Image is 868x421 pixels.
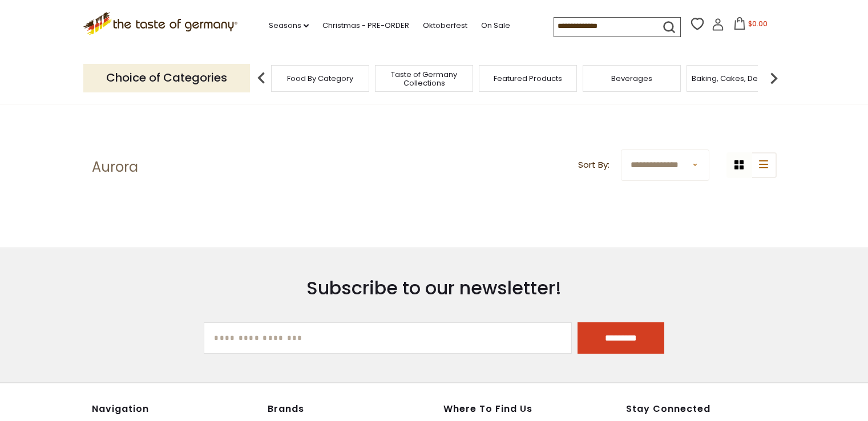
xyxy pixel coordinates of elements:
[481,19,510,32] a: On Sale
[611,74,652,83] a: Beverages
[626,403,777,415] h4: Stay Connected
[378,70,470,87] a: Taste of Germany Collections
[443,403,574,415] h4: Where to find us
[269,19,309,32] a: Seasons
[762,67,785,90] img: next arrow
[250,67,273,90] img: previous arrow
[83,64,250,92] p: Choice of Categories
[92,403,256,415] h4: Navigation
[692,74,780,83] a: Baking, Cakes, Desserts
[726,17,775,34] button: $0.00
[268,403,432,415] h4: Brands
[748,19,768,29] span: $0.00
[423,19,467,32] a: Oktoberfest
[322,19,409,32] a: Christmas - PRE-ORDER
[287,74,353,83] a: Food By Category
[204,277,664,299] h3: Subscribe to our newsletter!
[494,74,562,83] a: Featured Products
[578,158,609,172] label: Sort By:
[92,159,138,176] h1: Aurora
